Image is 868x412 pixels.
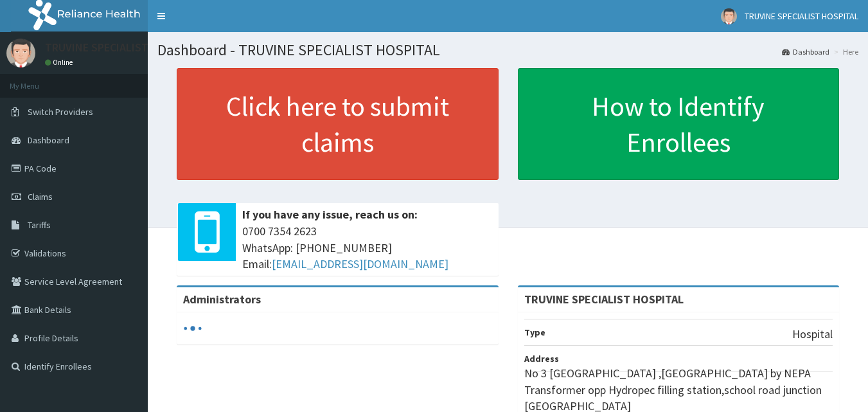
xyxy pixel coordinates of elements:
[242,223,492,273] span: 0700 7354 2623 WhatsApp: [PHONE_NUMBER] Email:
[831,46,858,57] li: Here
[6,39,35,67] img: User Image
[721,8,737,24] img: User Image
[28,134,69,146] span: Dashboard
[28,191,53,202] span: Claims
[157,42,858,58] h1: Dashboard - TRUVINE SPECIALIST HOSPITAL
[524,327,545,338] b: Type
[745,10,858,22] span: TRUVINE SPECIALIST HOSPITAL
[524,292,684,307] strong: TRUVINE SPECIALIST HOSPITAL
[524,353,559,364] b: Address
[272,256,448,271] a: [EMAIL_ADDRESS][DOMAIN_NAME]
[518,68,840,180] a: How to Identify Enrollees
[792,326,833,343] p: Hospital
[177,68,499,180] a: Click here to submit claims
[28,219,51,231] span: Tariffs
[183,292,261,307] b: Administrators
[242,207,418,222] b: If you have any issue, reach us on:
[183,319,202,338] svg: audio-loading
[28,106,93,118] span: Switch Providers
[45,42,201,53] p: TRUVINE SPECIALIST HOSPITAL
[45,58,76,67] a: Online
[782,46,829,57] a: Dashboard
